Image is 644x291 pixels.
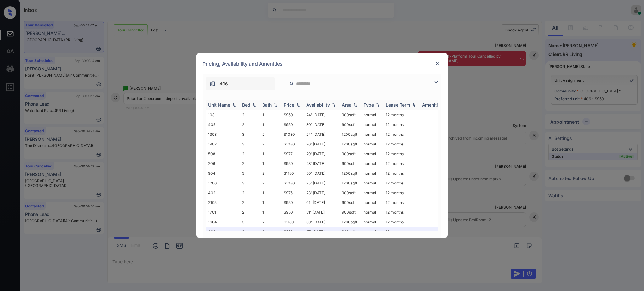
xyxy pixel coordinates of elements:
td: 12 months [383,188,419,198]
td: 12 months [383,217,419,227]
td: 3 [240,139,260,149]
td: 3 [240,168,260,178]
td: normal [361,198,383,207]
div: Price [284,102,294,107]
td: 900 sqft [339,159,361,168]
td: 12 months [383,110,419,120]
td: $950 [281,227,304,237]
td: $1080 [281,139,304,149]
td: normal [361,168,383,178]
td: 01' [DATE] [304,198,339,207]
td: 1604 [206,217,240,227]
div: Type [364,102,374,107]
td: 900 sqft [339,227,361,237]
td: 2 [240,110,260,120]
img: sorting [352,103,358,107]
td: 1 [260,159,281,168]
td: 108 [206,110,240,120]
td: 1 [260,198,281,207]
td: 12 months [383,120,419,129]
div: Pricing, Availability and Amenities [196,53,448,74]
td: 12 months [383,178,419,188]
td: $975 [281,188,304,198]
td: 12 months [383,129,419,139]
td: 30' [DATE] [304,168,339,178]
td: 25' [DATE] [304,178,339,188]
td: 2 [240,198,260,207]
div: Bed [242,102,250,107]
td: 1200 sqft [339,139,361,149]
td: 900 sqft [339,198,361,207]
td: 508 [206,149,240,159]
td: 24' [DATE] [304,129,339,139]
td: $950 [281,159,304,168]
td: 30' [DATE] [304,120,339,129]
td: 2 [240,159,260,168]
td: 900 sqft [339,120,361,129]
td: 405 [206,120,240,129]
td: 2 [240,120,260,129]
div: Unit Name [208,102,230,107]
td: normal [361,188,383,198]
td: 2 [260,217,281,227]
span: 406 [219,80,228,87]
div: Area [342,102,352,107]
td: 12 months [383,227,419,237]
td: 1902 [206,139,240,149]
td: 26' [DATE] [304,139,339,149]
td: 1200 sqft [339,178,361,188]
td: 900 sqft [339,149,361,159]
div: Lease Term [386,102,410,107]
img: sorting [272,103,279,107]
td: 2 [260,178,281,188]
td: normal [361,120,383,129]
td: 31' [DATE] [304,207,339,217]
td: 12 months [383,149,419,159]
td: $950 [281,207,304,217]
img: sorting [295,103,301,107]
td: 406 [206,227,240,237]
td: 1200 sqft [339,168,361,178]
td: 12 months [383,198,419,207]
td: 2 [260,139,281,149]
td: 402 [206,188,240,198]
td: normal [361,149,383,159]
td: $1180 [281,217,304,227]
img: sorting [330,103,337,107]
td: 904 [206,168,240,178]
td: normal [361,110,383,120]
td: 1 [260,207,281,217]
td: 900 sqft [339,207,361,217]
td: 206 [206,159,240,168]
td: 2 [260,129,281,139]
td: 30' [DATE] [304,217,339,227]
td: 2 [240,188,260,198]
td: 1 [260,188,281,198]
td: 3 [240,178,260,188]
td: 12 months [383,139,419,149]
img: sorting [251,103,257,107]
td: normal [361,139,383,149]
td: normal [361,178,383,188]
img: icon-zuma [432,79,440,86]
td: $950 [281,120,304,129]
td: 24' [DATE] [304,110,339,120]
td: 3 [240,217,260,227]
td: 2105 [206,198,240,207]
img: sorting [231,103,237,107]
td: 2 [240,207,260,217]
td: 1200 sqft [339,217,361,227]
td: normal [361,217,383,227]
td: 1 [260,120,281,129]
td: $950 [281,110,304,120]
td: 1303 [206,129,240,139]
div: Availability [306,102,330,107]
td: 12 months [383,168,419,178]
td: 900 sqft [339,110,361,120]
td: $977 [281,149,304,159]
td: normal [361,207,383,217]
td: 1206 [206,178,240,188]
td: 2 [260,168,281,178]
div: Amenities [422,102,443,107]
td: normal [361,227,383,237]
